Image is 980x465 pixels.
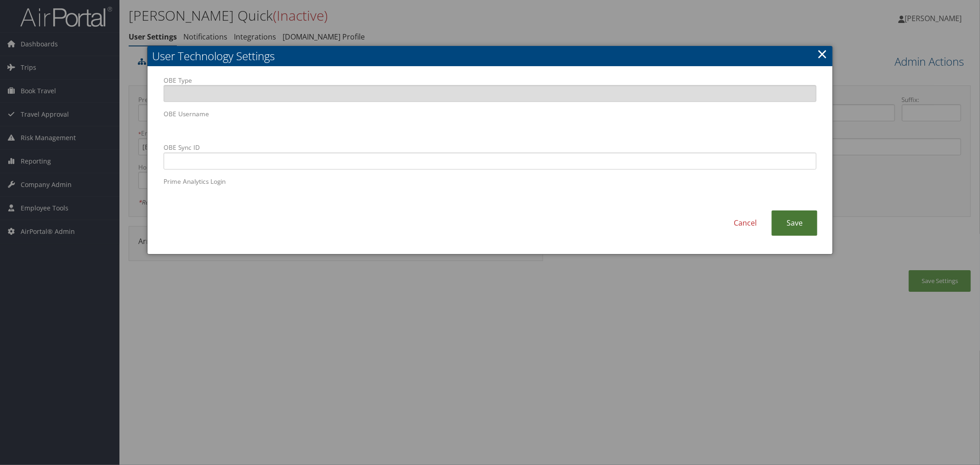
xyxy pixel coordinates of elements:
label: OBE Sync ID [164,143,816,169]
label: Prime Analytics Login [164,177,816,203]
label: OBE Username [164,109,816,136]
label: OBE Type [164,76,816,102]
input: OBE Type [164,85,816,102]
a: Close [817,45,827,63]
a: Save [771,210,817,236]
h2: User Technology Settings [147,46,833,66]
input: OBE Sync ID [164,153,816,170]
a: Cancel [719,210,771,236]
